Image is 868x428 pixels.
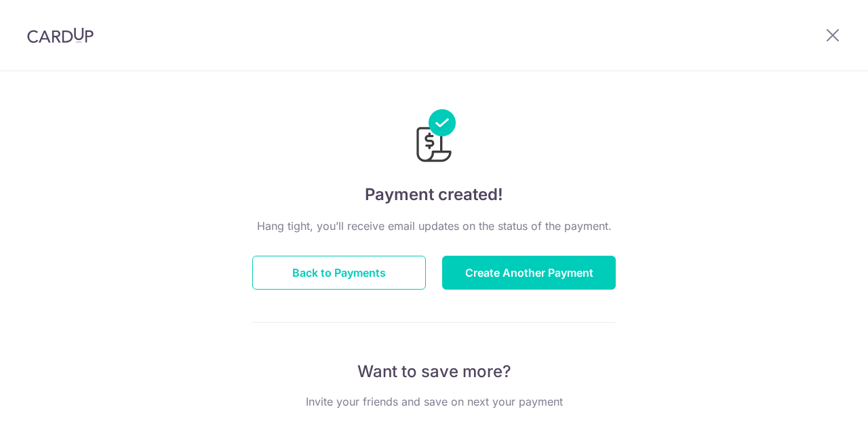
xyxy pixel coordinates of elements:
[252,182,616,207] h4: Payment created!
[252,361,616,383] p: Want to save more?
[412,109,456,166] img: Payments
[252,393,616,410] p: Invite your friends and save on next your payment
[27,27,94,43] img: CardUp
[252,256,426,290] button: Back to Payments
[442,256,616,290] button: Create Another Payment
[252,218,616,234] p: Hang tight, you’ll receive email updates on the status of the payment.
